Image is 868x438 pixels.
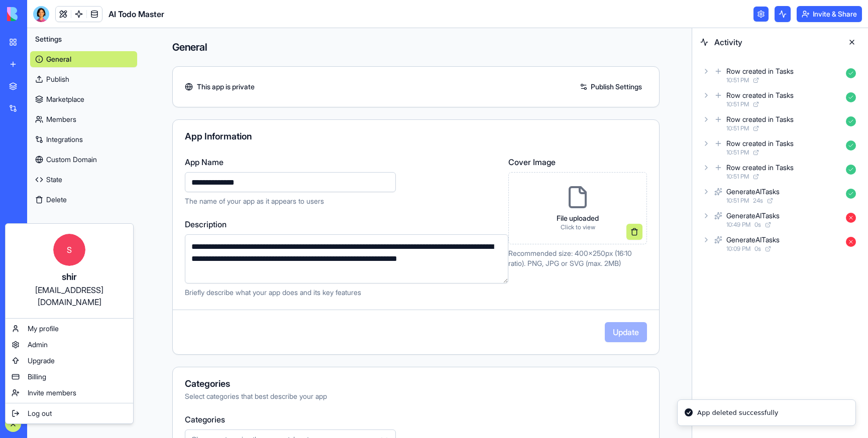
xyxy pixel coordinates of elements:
a: Sshir[EMAIL_ADDRESS][DOMAIN_NAME] [8,226,131,316]
a: Admin [8,337,131,353]
span: Log out [28,408,52,418]
span: Admin [28,340,48,350]
span: S [53,234,85,266]
a: Invite members [8,385,131,401]
a: Billing [8,369,131,385]
a: Upgrade [8,353,131,369]
a: My profile [8,321,131,337]
div: [EMAIL_ADDRESS][DOMAIN_NAME] [16,284,123,308]
span: Billing [28,372,46,382]
span: My profile [28,324,59,334]
div: shir [16,270,123,284]
span: Invite members [28,388,76,398]
span: Upgrade [28,356,55,366]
